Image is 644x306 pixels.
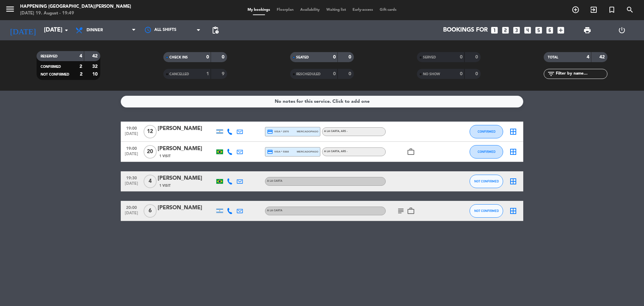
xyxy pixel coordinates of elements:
strong: 0 [460,55,463,59]
i: looks_one [490,26,499,35]
div: No notes for this service. Click to add one [275,98,370,105]
span: mercadopago [297,149,318,154]
strong: 2 [80,72,83,77]
span: RESERVED [41,55,58,58]
strong: 42 [92,54,99,58]
span: NOT CONFIRMED [474,179,499,183]
strong: 4 [587,55,589,59]
span: 20:00 [123,203,140,211]
i: arrow_drop_down [62,26,70,34]
span: Waiting list [323,8,349,12]
span: 19:30 [123,174,140,181]
strong: 0 [348,55,353,59]
i: credit_card [267,129,273,135]
strong: 2 [79,64,82,69]
span: 12 [144,125,157,138]
button: CONFIRMED [470,145,503,159]
div: [PERSON_NAME] [158,144,215,153]
span: Dinner [87,28,103,33]
span: WALK IN [585,4,603,15]
span: , ARS - [339,150,347,153]
button: NOT CONFIRMED [470,204,503,218]
span: CANCELLED [169,73,189,76]
span: CHECK INS [169,56,188,59]
span: NOT CONFIRMED [474,209,499,213]
span: SEARCH [621,4,639,15]
strong: 42 [599,55,606,59]
strong: 32 [92,64,99,69]
span: mercadopago [297,129,318,134]
strong: 4 [79,54,82,58]
span: BOOK TABLE [567,4,585,15]
strong: 0 [475,72,479,76]
button: CONFIRMED [470,125,503,138]
span: visa * 5368 [267,149,289,155]
div: [PERSON_NAME] [158,174,215,183]
span: Gift cards [376,8,400,12]
span: RESCHEDULED [296,73,321,76]
i: looks_6 [545,26,554,35]
span: 19:00 [123,144,140,152]
span: NO SHOW [423,73,440,76]
i: border_all [509,177,517,185]
i: add_circle_outline [572,6,580,14]
span: [DATE] [123,211,140,219]
div: Happening [GEOGRAPHIC_DATA][PERSON_NAME] [20,3,131,10]
strong: 1 [206,72,209,76]
i: [DATE] [5,23,41,38]
span: CONFIRMED [478,130,495,133]
div: [PERSON_NAME] [158,204,215,212]
span: 19:00 [123,124,140,132]
span: CONFIRMED [41,65,61,69]
strong: 0 [333,55,336,59]
span: SEATED [296,56,309,59]
span: My bookings [244,8,273,12]
span: pending_actions [211,26,219,34]
span: [DATE] [123,132,140,139]
i: turned_in_not [608,6,616,14]
button: NOT CONFIRMED [470,175,503,188]
span: CONFIRMED [478,150,495,154]
span: [DATE] [123,181,140,189]
i: border_all [509,148,517,156]
span: A LA CARTA [324,130,347,133]
span: 1 Visit [159,154,171,159]
span: SERVED [423,56,436,59]
span: NOT CONFIRMED [41,73,69,76]
i: looks_3 [512,26,521,35]
i: exit_to_app [590,6,598,14]
span: [DATE] [123,152,140,160]
strong: 0 [222,55,226,59]
i: power_settings_new [618,26,626,34]
span: print [583,26,591,34]
i: subject [397,207,405,215]
span: 20 [144,145,157,159]
i: add_box [556,26,565,35]
strong: 0 [460,72,463,76]
span: 1 Visit [159,183,171,188]
i: work_outline [407,207,415,215]
i: looks_5 [534,26,543,35]
i: menu [5,4,15,14]
button: menu [5,4,15,16]
strong: 10 [92,72,99,77]
span: A LA CARTA [267,180,282,182]
span: Special reservation [603,4,621,15]
input: Filter by name... [555,70,607,78]
span: Bookings for [443,27,488,34]
i: work_outline [407,148,415,156]
span: Floorplan [273,8,297,12]
strong: 0 [348,72,353,76]
i: border_all [509,128,517,136]
strong: 0 [475,55,479,59]
i: credit_card [267,149,273,155]
span: Availability [297,8,323,12]
span: 6 [144,204,157,218]
strong: 9 [222,72,226,76]
span: Early-access [349,8,376,12]
span: , ARS - [339,130,347,133]
div: LOG OUT [604,20,639,40]
strong: 0 [333,72,336,76]
i: filter_list [547,70,555,78]
strong: 0 [206,55,209,59]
